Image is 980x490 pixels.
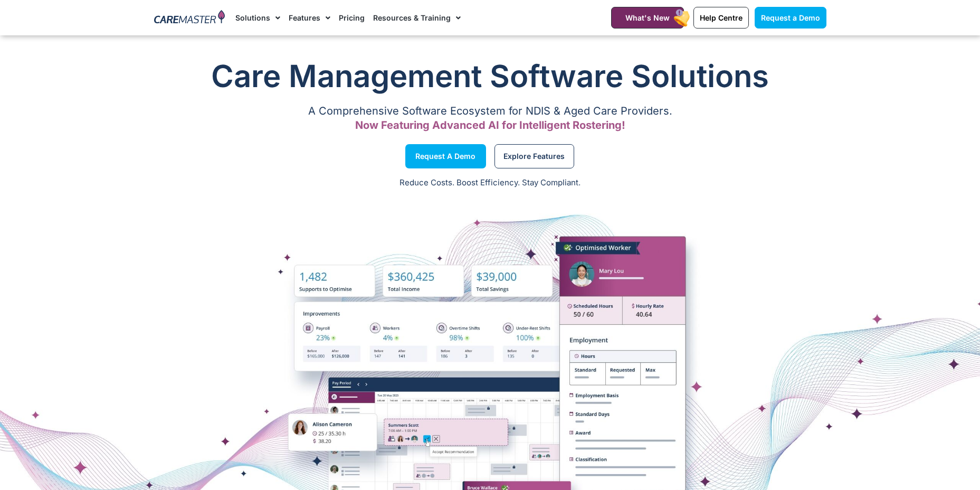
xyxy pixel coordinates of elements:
a: Request a Demo [405,144,486,168]
span: Request a Demo [415,154,475,159]
a: Explore Features [494,144,574,168]
span: Now Featuring Advanced AI for Intelligent Rostering! [355,119,625,131]
a: Request a Demo [755,7,826,29]
a: What's New [611,7,684,29]
span: Help Centre [700,13,743,22]
span: Request a Demo [761,13,820,22]
p: A Comprehensive Software Ecosystem for NDIS & Aged Care Providers. [154,108,826,115]
a: Help Centre [693,7,749,29]
img: CareMaster Logo [154,10,225,26]
h1: Care Management Software Solutions [154,55,826,97]
p: Reduce Costs. Boost Efficiency. Stay Compliant. [6,177,974,189]
span: Explore Features [503,154,565,159]
span: What's New [625,13,670,22]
